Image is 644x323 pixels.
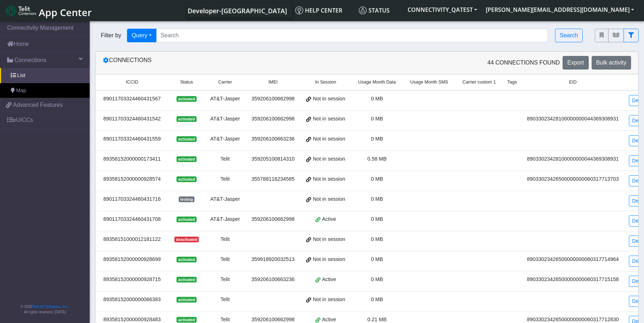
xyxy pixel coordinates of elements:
[507,79,517,86] span: Tags
[100,296,164,304] div: 89358152000000066383
[250,276,296,284] div: 359206100663236
[371,116,383,122] span: 0 MB
[313,95,345,103] span: Not in session
[188,6,287,15] span: Developer-[GEOGRAPHIC_DATA]
[592,56,631,70] button: Bulk activity
[313,175,345,183] span: Not in session
[371,196,383,202] span: 0 MB
[177,116,196,122] span: activated
[180,79,193,86] span: Status
[356,3,403,18] a: Status
[371,96,383,101] span: 0 MB
[177,156,196,162] span: activated
[595,29,639,42] div: fitlers menu
[209,195,241,203] div: AT&T-Jasper
[100,175,164,183] div: 89358152000000928574
[567,60,584,66] span: Export
[126,79,138,86] span: ICCID
[313,256,345,263] span: Not in session
[526,155,620,163] div: 89033023428100000000044369308931
[313,115,345,123] span: Not in session
[268,79,278,86] span: IMEI
[174,237,199,242] span: deactivated
[177,96,196,102] span: activated
[156,29,548,42] input: Search...
[526,276,620,284] div: 89033023426500000000060317715158
[250,175,296,183] div: 355788116234585
[313,195,345,203] span: Not in session
[371,236,383,242] span: 0 MB
[177,176,196,182] span: activated
[100,256,164,263] div: 89358152000000928699
[462,79,496,86] span: Carrier custom 1
[13,101,63,109] span: Advanced Features
[250,256,296,263] div: 359918920032513
[209,135,241,143] div: AT&T-Jasper
[209,276,241,284] div: Telit
[250,215,296,223] div: 359206100662998
[100,95,164,103] div: 89011703324460431567
[359,6,390,14] span: Status
[487,58,560,67] span: 44 Connections found
[218,79,232,86] span: Carrier
[526,256,620,263] div: 89033023426500000000060317714964
[17,72,25,80] span: List
[177,136,196,142] span: activated
[359,6,367,14] img: status.svg
[177,277,196,282] span: activated
[371,256,383,262] span: 0 MB
[177,317,196,323] span: activated
[569,79,577,86] span: EID
[209,215,241,223] div: AT&T-Jasper
[209,95,241,103] div: AT&T-Jasper
[481,3,638,16] button: [PERSON_NAME][EMAIL_ADDRESS][DOMAIN_NAME]
[209,236,241,243] div: Telit
[209,256,241,263] div: Telit
[100,135,164,143] div: 89011703324460431559
[313,155,345,163] span: Not in session
[371,276,383,282] span: 0 MB
[179,196,194,202] span: testing
[250,95,296,103] div: 359206100662998
[32,305,68,309] a: Telit IoT Solutions, Inc.
[100,215,164,223] div: 89011703324460431708
[250,155,296,163] div: 359205100814310
[209,296,241,304] div: Telit
[100,115,164,123] div: 89011703324460431542
[313,296,345,304] span: Not in session
[410,79,448,86] span: Usage Month SMS
[315,79,336,86] span: In Session
[563,56,588,70] button: Export
[187,3,287,18] a: Your current platform instance
[100,155,164,163] div: 89358152000000173411
[371,296,383,302] span: 0 MB
[596,60,626,66] span: Bulk activity
[292,3,356,18] a: Help center
[6,5,36,16] img: logo-telit-cinterion-gw-new.png
[100,236,164,243] div: 89358151000012181122
[209,155,241,163] div: Telit
[295,6,303,14] img: knowledge.svg
[526,175,620,183] div: 89033023426500000000060317713703
[367,317,387,322] span: 0.21 MB
[322,215,336,223] span: Active
[526,115,620,123] div: 89033023428100000000044369308931
[358,79,396,86] span: Usage Month Data
[127,29,156,42] button: Query
[555,29,583,42] button: Search
[371,176,383,182] span: 0 MB
[322,276,336,284] span: Active
[100,195,164,203] div: 89011703324460431716
[177,257,196,262] span: activated
[6,3,91,18] a: App Center
[371,136,383,142] span: 0 MB
[250,115,296,123] div: 359206100662998
[39,6,92,19] span: App Center
[209,175,241,183] div: Telit
[403,3,481,16] button: CONNECTIVITY_QATEST
[95,31,127,40] span: Filter by
[100,276,164,284] div: 89358152000000928715
[367,156,387,162] span: 0.58 MB
[177,217,196,222] span: activated
[209,115,241,123] div: AT&T-Jasper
